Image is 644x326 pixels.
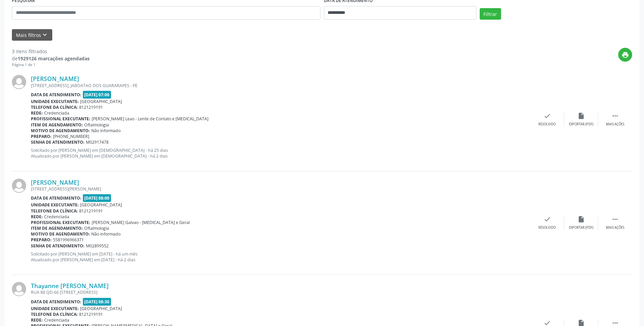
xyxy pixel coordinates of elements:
[606,122,624,127] div: Mais ações
[80,202,122,208] span: [GEOGRAPHIC_DATA]
[606,225,624,230] div: Mais ações
[79,104,103,110] span: 8121219191
[31,317,43,323] b: Rede:
[569,122,593,127] div: Exportar (PDF)
[86,243,109,249] span: M02899552
[622,51,629,59] i: print
[18,55,90,62] strong: 1929126 marcações agendadas
[31,214,43,220] b: Rede:
[83,91,111,99] span: [DATE] 07:00
[31,122,83,128] b: Item de agendamento:
[83,298,111,306] span: [DATE] 08:30
[53,237,84,243] span: 5581996966371
[31,225,83,231] b: Item de agendamento:
[31,99,79,104] b: Unidade executante:
[569,225,593,230] div: Exportar (PDF)
[31,147,530,159] p: Solicitado por [PERSON_NAME] em [DEMOGRAPHIC_DATA] - há 25 dias Atualizado por [PERSON_NAME] em [...
[31,104,78,110] b: Telefone da clínica:
[577,112,585,120] i: insert_drive_file
[31,195,81,201] b: Data de atendimento:
[31,75,79,82] a: [PERSON_NAME]
[31,128,90,134] b: Motivo de agendamento:
[538,122,556,127] div: Resolvido
[31,110,43,116] b: Rede:
[480,8,501,20] button: Filtrar
[12,75,26,89] img: img
[31,311,78,317] b: Telefone da clínica:
[31,282,109,289] a: Thayanne [PERSON_NAME]
[92,220,190,225] span: [PERSON_NAME] Galvao - [MEDICAL_DATA] e Geral
[31,243,85,249] b: Senha de atendimento:
[31,237,52,243] b: Preparo:
[41,31,49,39] i: keyboard_arrow_down
[544,216,551,223] i: check
[611,216,619,223] i: 
[12,282,26,296] img: img
[83,194,111,202] span: [DATE] 08:00
[12,62,90,68] div: Página 1 de 1
[91,128,121,134] span: Não informado
[31,83,530,88] div: [STREET_ADDRESS], JABOATAO DOS GUARARAPES - PE
[31,231,90,237] b: Motivo de agendamento:
[80,306,122,311] span: [GEOGRAPHIC_DATA]
[31,208,78,214] b: Telefone da clínica:
[84,225,109,231] span: Oftalmologia
[31,299,81,305] b: Data de atendimento:
[12,29,52,41] button: Mais filtroskeyboard_arrow_down
[12,48,90,55] div: 3 itens filtrados
[31,220,90,225] b: Profissional executante:
[12,179,26,193] img: img
[79,311,103,317] span: 8121219191
[44,317,69,323] span: Credenciada
[31,306,79,311] b: Unidade executante:
[538,225,556,230] div: Resolvido
[31,139,85,145] b: Senha de atendimento:
[31,202,79,208] b: Unidade executante:
[86,139,109,145] span: M02917478
[31,251,530,263] p: Solicitado por [PERSON_NAME] em [DATE] - há um mês Atualizado por [PERSON_NAME] em [DATE] - há 2 ...
[44,110,69,116] span: Credenciada
[44,214,69,220] span: Credenciada
[544,112,551,120] i: check
[31,289,530,295] div: RUA 88 QD-66 [STREET_ADDRESS]
[79,208,103,214] span: 8121219191
[91,231,121,237] span: Não informado
[12,55,90,62] div: de
[92,116,208,122] span: [PERSON_NAME] Leao - Lente de Contato e [MEDICAL_DATA]
[618,48,632,62] button: print
[53,134,89,139] span: [PHONE_NUMBER]
[31,92,81,98] b: Data de atendimento:
[577,216,585,223] i: insert_drive_file
[611,112,619,120] i: 
[31,134,52,139] b: Preparo:
[80,99,122,104] span: [GEOGRAPHIC_DATA]
[84,122,109,128] span: Oftalmologia
[31,179,79,186] a: [PERSON_NAME]
[31,186,530,192] div: [STREET_ADDRESS][PERSON_NAME]
[31,116,90,122] b: Profissional executante:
